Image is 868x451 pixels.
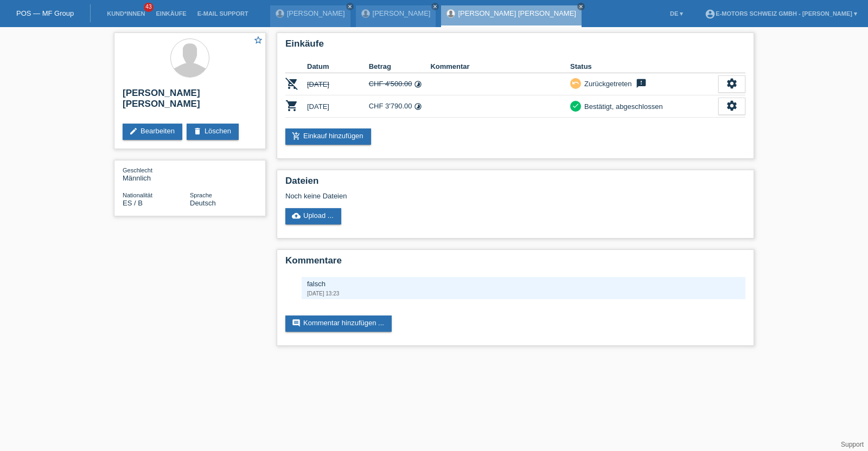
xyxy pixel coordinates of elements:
i: POSP00024128 [285,99,298,112]
span: 43 [144,3,154,12]
a: deleteLöschen [187,124,239,140]
th: Kommentar [430,60,570,73]
th: Datum [307,60,369,73]
i: edit [129,127,138,136]
h2: [PERSON_NAME] [PERSON_NAME] [123,88,257,115]
a: Support [841,441,864,448]
a: star_border [253,35,263,47]
i: settings [726,78,738,89]
span: Nationalität [123,192,152,198]
a: add_shopping_cartEinkauf hinzufügen [285,128,371,145]
i: cloud_upload [292,211,301,220]
a: [PERSON_NAME] [PERSON_NAME] [458,9,576,17]
i: undo [572,79,579,87]
div: Bestätigt, abgeschlossen [581,101,663,112]
a: close [346,3,354,10]
i: delete [193,127,202,136]
div: Zurückgetreten [581,78,631,89]
td: [DATE] [307,95,369,118]
i: POSP00024127 [285,77,298,90]
span: Geschlecht [123,167,152,173]
a: [PERSON_NAME] [373,9,431,17]
td: CHF 4'500.00 [369,73,431,95]
div: Männlich [123,166,190,182]
i: 24 Raten [414,102,422,111]
h2: Kommentare [285,255,745,272]
i: add_shopping_cart [292,132,301,140]
i: account_circle [705,9,716,20]
i: feedback [635,78,648,89]
th: Betrag [369,60,431,73]
a: cloud_uploadUpload ... [285,208,341,224]
th: Status [570,60,718,73]
h2: Einkäufe [285,38,745,55]
a: account_circleE-Motors Schweiz GmbH - [PERSON_NAME] ▾ [699,10,863,17]
span: Sprache [190,192,212,198]
a: close [577,3,585,10]
a: commentKommentar hinzufügen ... [285,315,392,332]
i: 48 Raten [414,80,422,88]
i: comment [292,319,301,327]
td: [DATE] [307,73,369,95]
a: E-Mail Support [192,10,254,17]
a: editBearbeiten [123,124,182,140]
i: star_border [253,35,263,45]
i: close [347,4,353,9]
h2: Dateien [285,176,745,192]
a: POS — MF Group [16,9,74,17]
i: close [432,4,438,9]
div: falsch [307,280,740,288]
span: Deutsch [190,199,216,207]
i: settings [726,100,738,112]
a: [PERSON_NAME] [287,9,345,17]
i: check [572,102,579,109]
a: DE ▾ [665,10,688,17]
td: CHF 3'790.00 [369,95,431,118]
div: Noch keine Dateien [285,192,617,200]
a: Kund*innen [101,10,150,17]
a: close [431,3,439,10]
i: close [578,4,584,9]
div: [DATE] 13:23 [307,291,740,297]
span: Spanien / B / 23.03.2019 [123,199,143,207]
a: Einkäufe [150,10,192,17]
